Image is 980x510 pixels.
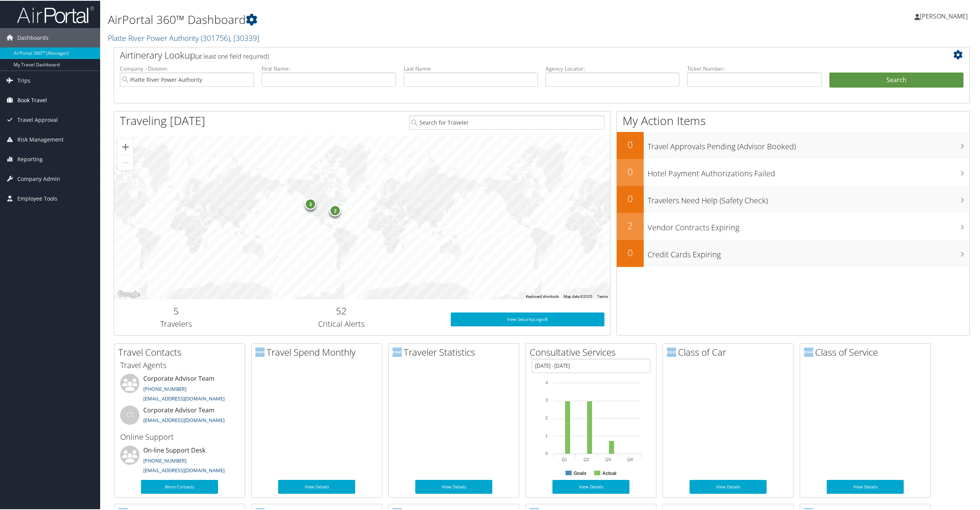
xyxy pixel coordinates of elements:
h2: Consultative Services [530,345,656,358]
h2: Class of Car [667,345,793,358]
label: Agency Locator: [545,64,680,72]
text: Q4 [627,456,633,461]
span: Map data ©2025 [564,294,592,298]
tspan: 3 [545,397,548,402]
label: Last Name: [404,64,538,72]
h3: Travelers Need Help (Safety Check) [648,191,969,205]
button: Search [829,72,963,87]
a: [PHONE_NUMBER] [143,456,186,463]
span: Book Travel [17,90,47,109]
a: [PERSON_NAME] [915,4,975,27]
img: Google [116,289,141,299]
tspan: 0 [545,450,548,455]
img: domo-logo.png [255,347,265,356]
h3: Hotel Payment Authorizations Failed [648,164,969,178]
h2: 52 [244,304,439,317]
text: Q3 [606,456,611,461]
text: Goals [574,470,587,475]
label: Ticket Number: [687,64,821,72]
h1: AirPortal 360™ Dashboard [108,11,686,27]
a: View Details [278,479,355,493]
h3: Travel Approvals Pending (Advisor Booked) [648,137,969,151]
a: 0Credit Cards Expiring [617,239,969,266]
a: View Details [552,479,629,493]
h2: 0 [617,137,644,150]
div: 3 [305,198,316,209]
label: Company - Division: [120,64,254,72]
div: 2 [329,204,341,216]
a: Open this area in Google Maps (opens a new window) [116,289,141,299]
span: ( 301756 ) [201,32,230,42]
a: [EMAIL_ADDRESS][DOMAIN_NAME] [143,394,225,401]
text: Actual [602,470,616,475]
img: airportal-logo.png [17,5,94,23]
span: (at least one field required) [195,51,269,60]
h3: Travelers [120,318,232,329]
img: domo-logo.png [393,347,402,356]
tspan: 2 [545,415,548,419]
h3: Credit Cards Expiring [648,245,969,259]
a: View Details [827,479,904,493]
span: Travel Approval [17,110,58,129]
h3: Critical Alerts [244,318,439,329]
a: [PHONE_NUMBER] [143,385,186,392]
a: 0Travelers Need Help (Safety Check) [617,185,969,212]
img: domo-logo.png [667,347,676,356]
h2: Traveler Statistics [393,345,519,358]
li: On-line Support Desk [116,445,243,476]
text: Q1 [562,456,567,461]
span: Dashboards [17,27,49,47]
a: More Contacts [141,479,218,493]
img: domo-logo.png [804,347,813,356]
h2: 5 [120,304,232,317]
h1: Traveling [DATE] [120,112,205,128]
h2: 2 [617,218,644,231]
a: 2Vendor Contracts Expiring [617,212,969,239]
a: Terms (opens in new tab) [597,294,608,298]
span: Employee Tools [17,188,57,208]
h3: Vendor Contracts Expiring [648,218,969,232]
li: Corporate Advisor Team [116,405,243,430]
a: [EMAIL_ADDRESS][DOMAIN_NAME] [143,466,225,473]
h2: Airtinerary Lookup [120,48,892,61]
span: [PERSON_NAME] [920,11,968,20]
a: View Details [690,479,767,493]
span: Company Admin [17,169,60,188]
h1: My Action Items [617,112,969,128]
button: Keyboard shortcuts [526,293,559,299]
span: Trips [17,70,30,90]
a: View SecurityLogic® [451,312,604,326]
tspan: 4 [545,380,548,384]
input: Search for Traveler [409,115,604,129]
tspan: 1 [545,432,548,437]
text: Q2 [584,456,589,461]
a: [EMAIL_ADDRESS][DOMAIN_NAME] [143,416,225,423]
h2: Class of Service [804,345,930,358]
span: , [ 30339 ] [230,32,259,42]
a: Platte River Power Authority [108,32,259,42]
button: Zoom in [118,138,133,154]
div: CT [120,405,139,424]
a: View Details [415,479,492,493]
a: 0Travel Approvals Pending (Advisor Booked) [617,131,969,158]
h2: 0 [617,191,644,204]
h2: 0 [617,164,644,177]
button: Zoom out [118,154,133,170]
span: Reporting [17,149,43,168]
h3: Online Support [120,431,239,442]
h2: Travel Contacts [118,345,245,358]
label: First Name: [262,64,396,72]
h3: Travel Agents [120,359,239,370]
h2: Travel Spend Monthly [255,345,382,358]
span: Risk Management [17,129,64,149]
a: 0Hotel Payment Authorizations Failed [617,158,969,185]
li: Corporate Advisor Team [116,373,243,405]
h2: 0 [617,245,644,258]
